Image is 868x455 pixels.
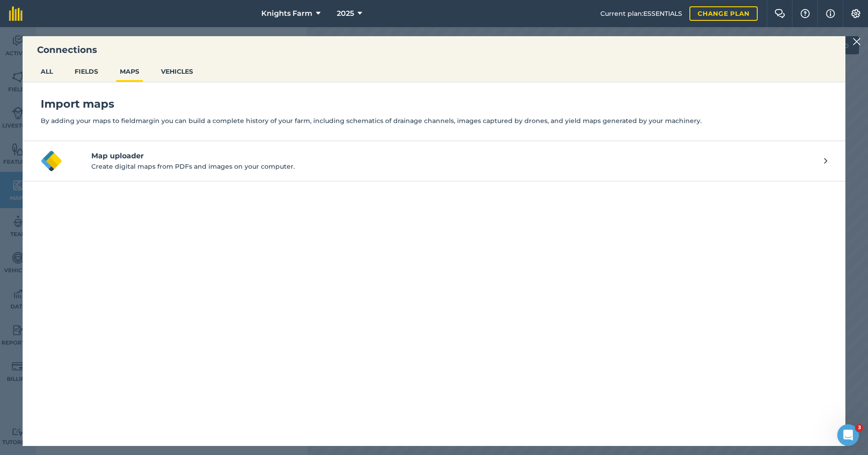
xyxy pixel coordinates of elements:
button: MAPS [116,63,143,80]
img: svg+xml;base64,PHN2ZyB4bWxucz0iaHR0cDovL3d3dy53My5vcmcvMjAwMC9zdmciIHdpZHRoPSIxNyIgaGVpZ2h0PSIxNy... [826,8,835,19]
h3: Connections [23,43,845,56]
img: A cog icon [850,9,861,18]
img: svg+xml;base64,PHN2ZyB4bWxucz0iaHR0cDovL3d3dy53My5vcmcvMjAwMC9zdmciIHdpZHRoPSIyMiIgaGVpZ2h0PSIzMC... [853,36,861,47]
img: Two speech bubbles overlapping with the left bubble in the forefront [774,9,785,18]
span: 2025 [337,8,354,19]
a: Change plan [689,6,758,21]
img: Map uploader logo [41,150,62,172]
span: Knights Farm [261,8,312,19]
button: Map uploader logoMap uploaderCreate digital maps from PDFs and images on your computer. [23,141,845,181]
h4: Map uploader [91,151,824,161]
button: ALL [37,63,57,80]
p: Create digital maps from PDFs and images on your computer. [91,161,824,171]
img: fieldmargin Logo [9,6,23,21]
button: FIELDS [71,63,102,80]
iframe: Intercom live chat [837,424,859,446]
span: 3 [856,424,863,431]
p: By adding your maps to fieldmargin you can build a complete history of your farm, including schem... [41,116,827,126]
button: VEHICLES [157,63,197,80]
img: A question mark icon [800,9,811,18]
h4: Import maps [41,97,827,111]
span: Current plan : ESSENTIALS [600,9,682,19]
